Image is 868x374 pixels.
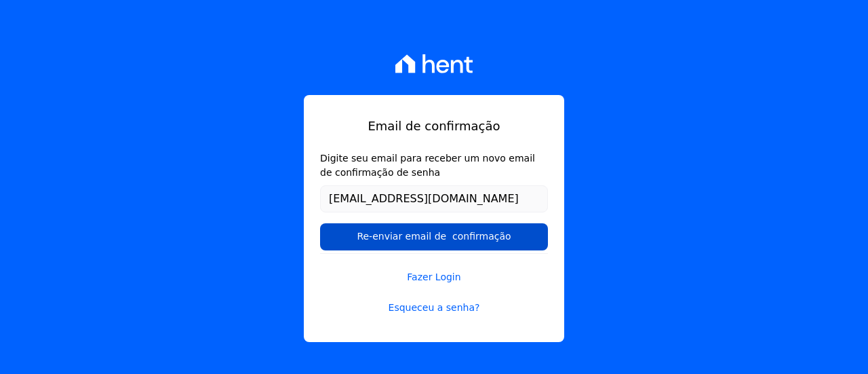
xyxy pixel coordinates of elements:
label: Digite seu email para receber um novo email de confirmação de senha [320,151,548,180]
h1: Email de confirmação [320,117,548,135]
a: Fazer Login [320,253,548,284]
input: Re-enviar email de confirmação [320,223,548,250]
a: Esqueceu a senha? [320,301,548,315]
input: Email [320,185,548,212]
